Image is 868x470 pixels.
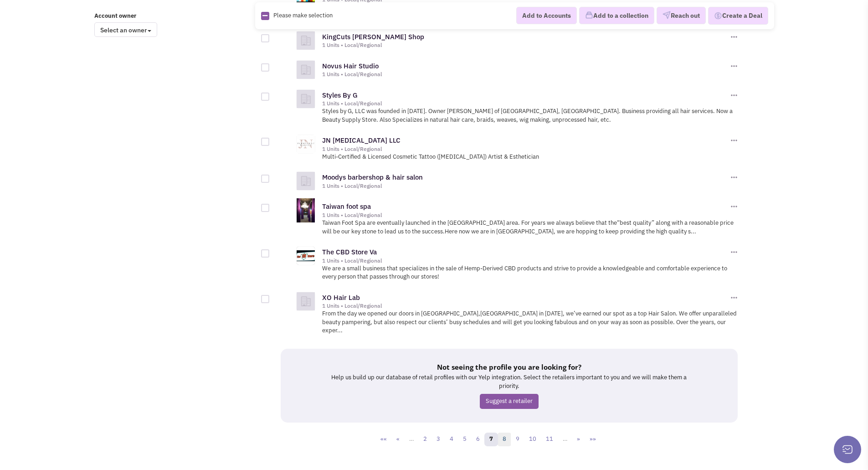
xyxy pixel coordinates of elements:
p: Multi-Certified & Licensed Cosmetic Tattoo ([MEDICAL_DATA]) Artist & Esthetician [322,153,739,161]
label: Account owner [94,12,256,21]
div: 1 Units • Local/Regional [322,302,729,310]
a: 2 [418,433,432,446]
p: Styles by G, LLC was founded in [DATE]. Owner [PERSON_NAME] of [GEOGRAPHIC_DATA], [GEOGRAPHIC_DAT... [322,107,739,124]
div: 1 Units • Local/Regional [322,182,729,190]
img: icon-collection-lavender.png [585,11,593,20]
a: «« [375,433,392,446]
a: … [404,433,419,446]
div: 1 Units • Local/Regional [322,100,729,107]
a: Taiwan foot spa [322,202,371,211]
img: VectorPaper_Plane.png [663,11,671,20]
button: Reach out [657,7,706,25]
a: Styles By G [322,91,358,99]
a: 6 [471,433,485,446]
a: KingCuts [PERSON_NAME] Shop [322,32,424,41]
p: From the day we opened our doors in [GEOGRAPHIC_DATA],[GEOGRAPHIC_DATA] in [DATE], we’ve earned o... [322,310,739,335]
div: 1 Units • Local/Regional [322,212,729,219]
div: 1 Units • Local/Regional [322,145,729,153]
p: Taiwan Foot Spa are eventually launched in the [GEOGRAPHIC_DATA] area. For years we always believ... [322,219,739,236]
a: » [572,433,585,446]
img: Deal-Dollar.png [714,11,722,21]
div: 1 Units • Local/Regional [322,41,729,49]
div: 1 Units • Local/Regional [322,71,729,78]
a: 7 [484,433,498,446]
img: Rectangle.png [261,12,269,20]
a: Novus Hair Studio [322,62,379,70]
h5: Not seeing the profile you are looking for? [326,362,692,372]
a: … [558,433,572,446]
a: JN [MEDICAL_DATA] LLC [322,136,401,145]
a: 4 [445,433,458,446]
p: Help us build up our database of retail profiles with our Yelp integration. Select the retailers ... [326,373,692,390]
button: Add to a collection [579,7,654,25]
div: 1 Units • Local/Regional [322,257,729,264]
a: 10 [524,433,541,446]
a: Suggest a retailer [480,394,539,409]
a: 9 [511,433,524,446]
p: We are a small business that specializes in the sale of Hemp-Derived CBD products and strive to p... [322,264,739,281]
span: Please make selection [273,11,333,19]
a: XO Hair Lab [322,293,360,302]
a: 3 [431,433,445,446]
a: 8 [498,433,511,446]
span: Select an owner [94,22,157,37]
button: Add to Accounts [516,7,577,24]
a: »» [585,433,601,446]
a: « [391,433,405,446]
a: The CBD Store Va [322,248,377,256]
a: 11 [541,433,558,446]
button: Create a Deal [708,7,768,25]
a: 5 [458,433,472,446]
a: Moodys barbershop & hair salon [322,173,423,181]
